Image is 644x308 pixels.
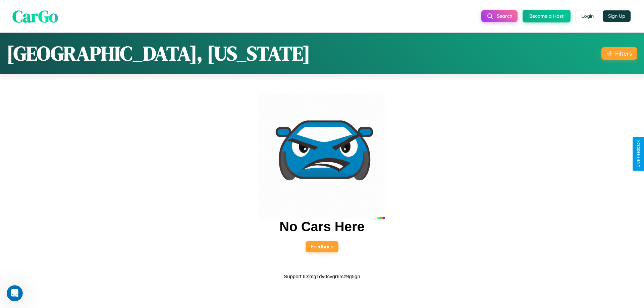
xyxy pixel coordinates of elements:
h1: [GEOGRAPHIC_DATA], [US_STATE] [7,40,310,67]
p: Support ID: mg1dv0cvgr6rcz9g5gn [284,272,360,281]
div: Give Feedback [636,140,641,168]
button: Login [576,10,599,22]
button: Become a Host [523,10,571,22]
span: CarGo [12,4,58,27]
iframe: Intercom live chat [7,285,23,301]
div: Filters [615,50,632,57]
button: Filters [601,47,637,60]
span: Search [497,13,512,19]
h2: No Cars Here [279,219,364,234]
button: Feedback [306,241,338,252]
button: Search [481,10,518,22]
button: Sign Up [603,10,631,22]
img: car [259,93,385,219]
